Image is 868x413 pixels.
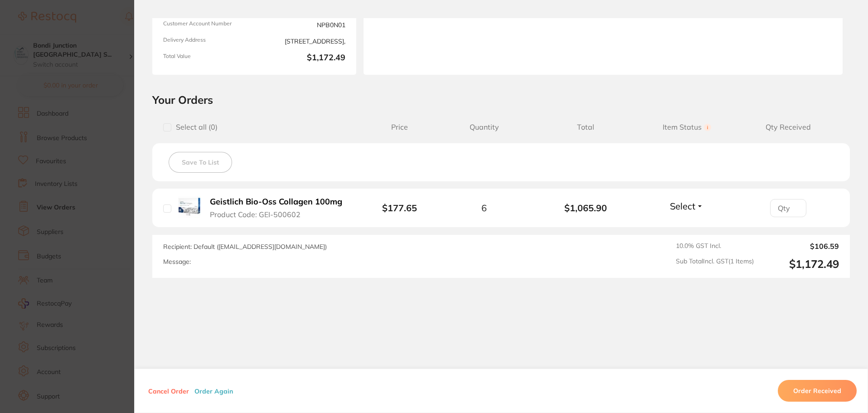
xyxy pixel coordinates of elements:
[535,203,636,213] b: $1,065.90
[778,380,857,402] button: Order Received
[258,20,345,29] span: NPB0N01
[433,123,535,131] span: Quantity
[636,123,738,131] span: Item Status
[163,37,251,46] span: Delivery Address
[178,196,200,218] img: Geistlich Bio-Oss Collagen 100mg
[163,258,191,266] label: Message:
[152,93,850,107] h2: Your Orders
[210,210,301,219] span: Product Code: GEI-500602
[770,199,806,217] input: Qty
[737,123,839,131] span: Qty Received
[210,197,342,207] b: Geistlich Bio-Oss Collagen 100mg
[163,20,251,29] span: Customer Account Number
[366,123,433,131] span: Price
[258,37,345,46] span: [STREET_ADDRESS],
[481,203,487,213] span: 6
[667,200,706,212] button: Select
[192,387,236,395] button: Order Again
[761,258,839,271] output: $1,172.49
[676,258,754,271] span: Sub Total Incl. GST ( 1 Items)
[171,123,218,131] span: Select all ( 0 )
[535,123,636,131] span: Total
[258,53,345,64] b: $1,172.49
[169,152,232,173] button: Save To List
[163,53,251,64] span: Total Value
[145,387,192,395] button: Cancel Order
[207,197,352,219] button: Geistlich Bio-Oss Collagen 100mg Product Code: GEI-500602
[670,200,695,212] span: Select
[676,242,754,250] span: 10.0 % GST Incl.
[761,242,839,250] output: $106.59
[382,202,417,214] b: $177.65
[163,243,327,251] span: Recipient: Default ( [EMAIL_ADDRESS][DOMAIN_NAME] )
